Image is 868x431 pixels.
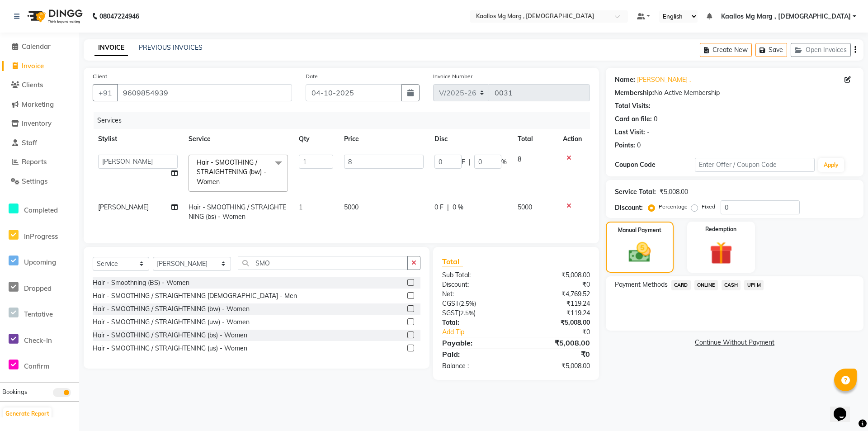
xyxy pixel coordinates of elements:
input: Search by Name/Mobile/Email/Code [117,84,292,101]
span: Bookings [2,388,27,395]
span: Reports [22,157,47,166]
a: Marketing [2,99,77,110]
div: ₹0 [516,280,597,289]
div: Hair - SMOOTHING / STRAIGHTENING (bs) - Women [93,331,247,340]
span: Hair - SMOOTHING / STRAIGHTENING (bw) - Women [197,158,266,186]
div: 0 [654,114,657,124]
span: Dropped [24,284,52,293]
th: Disc [429,129,512,149]
label: Percentage [659,203,688,211]
span: Calendar [22,42,51,51]
th: Qty [293,129,339,149]
span: | [447,203,449,212]
span: CASH [722,280,741,290]
span: 8 [518,155,521,163]
span: Staff [22,138,37,147]
label: Redemption [705,225,736,233]
label: Manual Payment [618,226,661,234]
span: Settings [22,177,47,185]
a: INVOICE [94,40,128,56]
a: Add Tip [435,327,529,337]
th: Total [512,129,557,149]
button: Apply [818,158,844,172]
span: Payment Methods [615,280,668,289]
div: ( ) [435,299,516,308]
label: Client [93,72,107,81]
div: ₹4,769.52 [516,289,597,299]
div: Balance : [435,361,516,371]
span: 2.5% [460,309,474,317]
span: Invoice [22,62,44,70]
div: Hair - SMOOTHING / STRAIGHTENING (us) - Women [93,344,247,353]
span: Check-In [24,336,52,345]
button: +91 [93,84,118,101]
div: ₹0 [529,327,597,337]
div: Discount: [435,280,516,289]
img: _cash.svg [622,240,657,265]
span: Clients [22,81,43,89]
span: 5000 [344,203,359,211]
div: Coupon Code [615,160,695,170]
span: Total [442,257,463,266]
img: logo [23,4,85,29]
div: ( ) [435,308,516,318]
span: CARD [671,280,691,290]
div: 0 [637,141,641,150]
a: x [220,178,224,186]
div: Net: [435,289,516,299]
button: Create New [700,43,752,57]
span: 0 % [453,203,463,212]
div: ₹5,008.00 [660,187,688,197]
div: Name: [615,75,635,85]
a: Inventory [2,118,77,129]
span: [PERSON_NAME] [98,203,149,211]
iframe: chat widget [830,395,859,422]
a: Reports [2,157,77,167]
div: ₹0 [516,349,597,360]
span: 5000 [518,203,532,211]
span: Kaallos Mg Marg , [DEMOGRAPHIC_DATA] [721,12,851,21]
div: Hair - SMOOTHING / STRAIGHTENING (bw) - Women [93,304,250,314]
span: Completed [24,206,58,214]
div: Services [94,112,597,129]
span: UPI M [744,280,764,290]
a: [PERSON_NAME] . [637,75,691,85]
span: 2.5% [461,300,474,307]
span: InProgress [24,232,58,241]
div: Hair - SMOOTHING / STRAIGHTENING (uw) - Women [93,317,250,327]
div: Card on file: [615,114,652,124]
span: Marketing [22,100,54,109]
th: Action [557,129,590,149]
a: Clients [2,80,77,90]
div: Hair - SMOOTHING / STRAIGHTENING [DEMOGRAPHIC_DATA] - Men [93,291,297,301]
span: Confirm [24,362,49,370]
div: Discount: [615,203,643,213]
span: CGST [442,299,459,308]
div: Hair - Smoothning (BS) - Women [93,278,189,288]
a: Settings [2,176,77,187]
span: Inventory [22,119,52,128]
div: Sub Total: [435,270,516,280]
span: F [462,157,465,167]
th: Service [183,129,293,149]
span: 1 [299,203,302,211]
div: Membership: [615,88,654,98]
a: Calendar [2,42,77,52]
span: Tentative [24,310,53,318]
div: - [647,128,650,137]
div: ₹5,008.00 [516,337,597,348]
div: Payable: [435,337,516,348]
th: Price [339,129,429,149]
div: ₹5,008.00 [516,270,597,280]
a: PREVIOUS INVOICES [139,43,203,52]
span: ONLINE [694,280,718,290]
div: ₹5,008.00 [516,318,597,327]
div: No Active Membership [615,88,854,98]
span: % [501,157,507,167]
label: Fixed [702,203,715,211]
div: Paid: [435,349,516,360]
b: 08047224946 [99,4,139,29]
div: Points: [615,141,635,150]
div: ₹119.24 [516,308,597,318]
button: Generate Report [3,407,52,420]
